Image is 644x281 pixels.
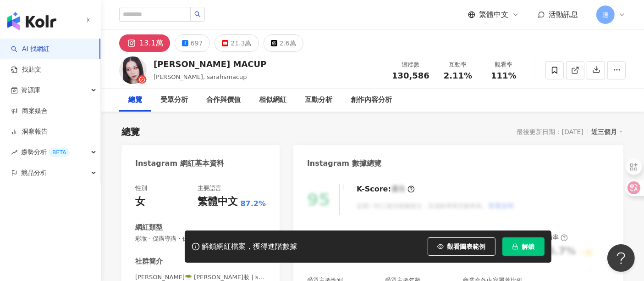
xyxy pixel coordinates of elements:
[231,37,251,50] div: 21.3萬
[522,243,535,250] span: 解鎖
[154,73,247,80] span: [PERSON_NAME], sarahsmacup
[11,45,50,54] a: searchAI 找網紅
[139,37,163,50] div: 13.1萬
[479,10,508,20] span: 繁體中文
[119,34,170,52] button: 13.1萬
[11,127,48,136] a: 洞察報告
[392,60,429,69] div: 追蹤數
[135,195,145,209] div: 女
[135,158,224,169] div: Instagram 網紅基本資料
[486,60,521,69] div: 觀看率
[280,37,296,50] div: 2.6萬
[21,142,70,163] span: 趨勢分析
[428,237,495,256] button: 觀看圖表範例
[259,95,286,106] div: 相似網紅
[447,243,486,250] span: 觀看圖表範例
[121,125,140,138] div: 總覽
[240,199,266,209] span: 87.2%
[444,71,472,80] span: 2.11%
[202,242,297,252] div: 解鎖網紅檔案，獲得進階數據
[264,34,303,52] button: 2.6萬
[198,195,238,209] div: 繁體中文
[392,71,429,80] span: 130,586
[21,80,40,101] span: 資源庫
[440,60,475,69] div: 互動率
[491,71,517,80] span: 111%
[191,37,203,50] div: 697
[11,149,17,156] span: rise
[591,126,623,138] div: 近三個月
[549,10,578,19] span: 活動訊息
[215,34,259,52] button: 21.3萬
[357,184,415,194] div: K-Score :
[351,95,392,106] div: 創作內容分析
[602,10,609,20] span: 達
[21,163,47,183] span: 競品分析
[11,107,48,116] a: 商案媒合
[175,34,210,52] button: 697
[128,95,142,106] div: 總覽
[194,11,201,17] span: search
[49,148,70,157] div: BETA
[305,95,332,106] div: 互動分析
[135,223,163,232] div: 網紅類型
[198,184,221,192] div: 主要語言
[307,158,381,169] div: Instagram 數據總覽
[154,58,266,70] div: [PERSON_NAME] MACUP
[160,95,188,106] div: 受眾分析
[7,12,56,30] img: logo
[206,95,241,106] div: 合作與價值
[512,243,518,250] span: lock
[119,56,147,84] img: KOL Avatar
[502,237,545,256] button: 解鎖
[517,128,583,135] div: 最後更新日期：[DATE]
[135,184,147,192] div: 性別
[11,65,41,74] a: 找貼文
